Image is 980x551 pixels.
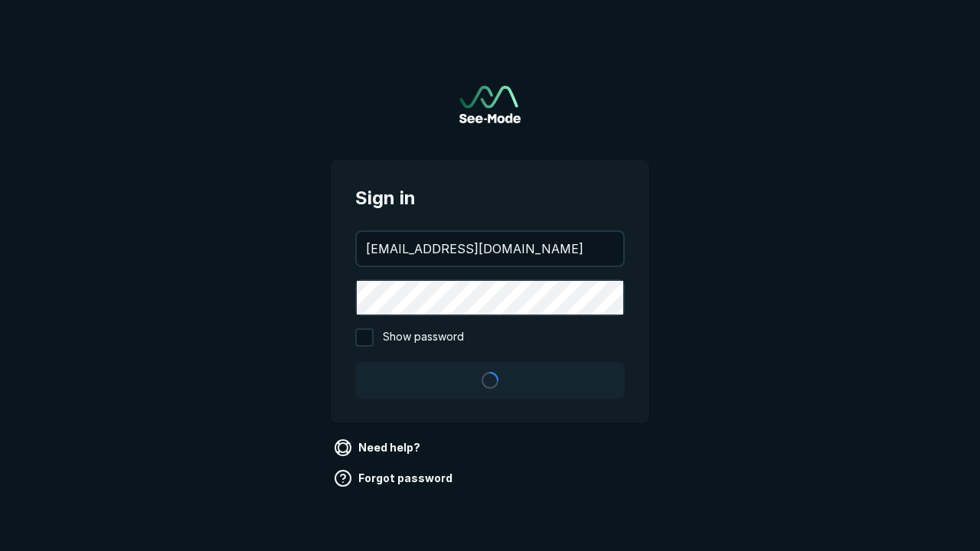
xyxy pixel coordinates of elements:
span: Show password [383,328,464,347]
img: See-Mode Logo [459,86,521,123]
input: your@email.com [357,232,623,266]
a: Forgot password [331,466,459,491]
a: Go to sign in [459,86,521,123]
a: Need help? [331,435,426,460]
span: Sign in [355,184,625,212]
